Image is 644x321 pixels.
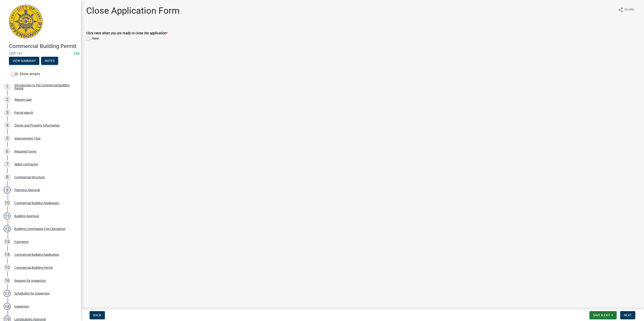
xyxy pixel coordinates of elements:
[593,313,610,317] span: Save & Exit
[4,303,11,310] div: 18
[9,57,39,65] button: View Summary
[9,5,43,38] img: City of Jeffersonville, Indiana
[14,292,50,295] div: Scheduling for Inspection
[86,5,180,16] h1: Close Application Form
[4,290,11,297] div: 17
[14,266,53,269] div: Commercial Building Permit
[4,122,11,129] div: 4
[74,51,80,56] wm-modal-confirm: Edit Application Number
[4,161,11,168] div: 7
[4,174,11,181] div: 8
[620,311,635,319] button: Next
[4,225,11,232] div: 12
[14,227,66,230] div: Building Commission Fee Calculation
[14,201,59,205] div: Commercial Building Application
[14,279,46,282] div: Request for Inspection
[90,311,105,319] button: Back
[14,176,45,179] div: Commercial Structure
[9,51,72,56] span: CBP-181
[614,5,638,14] button: shareShare
[14,84,74,90] div: Introduction to the Commercial Building Permit
[4,135,11,142] div: 5
[4,251,11,258] div: 14
[14,150,36,153] div: Required Forms
[14,163,38,166] div: Select contractor
[14,214,39,218] div: Building Approval
[624,7,634,13] span: Share
[14,124,60,127] div: Owner and Property Information
[4,109,11,116] div: 3
[4,238,11,245] div: 13
[624,313,632,317] span: Next
[4,199,11,207] div: 10
[86,32,168,35] label: Click Here when you are ready to close the application
[14,240,29,243] div: Payments
[4,277,11,284] div: 16
[14,305,29,308] div: Inspection
[93,313,101,317] span: Back
[4,264,11,271] div: 15
[4,148,11,155] div: 6
[14,188,40,192] div: Planning Approval
[41,59,58,63] wm-modal-confirm: Notes
[9,59,39,63] wm-modal-confirm: Summary
[9,43,77,50] h4: Commercial Building Permit
[4,212,11,220] div: 11
[14,253,59,256] div: Commercial Building Application
[14,137,40,140] div: Improvement Type
[4,83,11,90] div: 1
[589,311,617,319] button: Save & Exit
[11,71,40,77] label: Show emails
[618,7,623,13] i: share
[92,36,99,41] label: Here
[74,51,80,56] a: Edit
[14,98,32,101] div: Require User
[4,96,11,103] div: 2
[14,111,33,114] div: Parcel search
[41,57,58,65] button: Notes
[4,186,11,194] div: 9
[14,318,46,321] div: Landscaping Approval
